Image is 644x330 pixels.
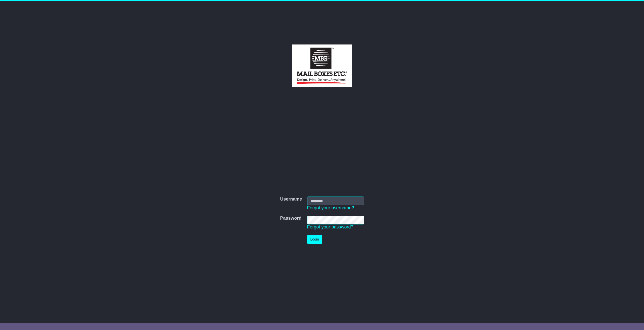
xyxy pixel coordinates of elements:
[280,216,301,221] label: Password
[307,224,353,229] a: Forgot your password?
[280,197,302,202] label: Username
[307,205,354,210] a: Forgot your username?
[292,44,352,87] img: Boomprint Pty Ltd
[307,235,322,244] button: Login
